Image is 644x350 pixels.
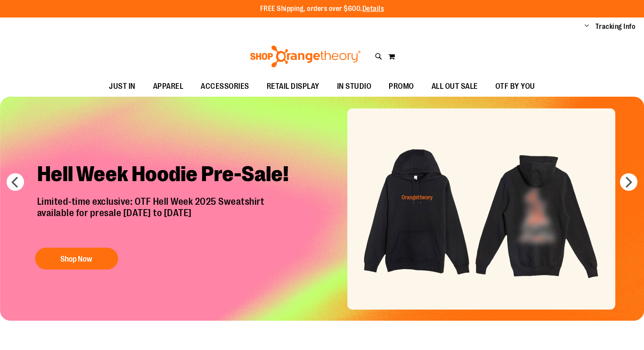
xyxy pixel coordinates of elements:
button: next [620,173,637,191]
h2: Hell Week Hoodie Pre-Sale! [31,154,304,196]
button: Shop Now [35,248,118,269]
span: OTF BY YOU [495,77,535,96]
span: APPAREL [153,77,184,96]
span: IN STUDIO [337,77,372,96]
span: PROMO [389,77,414,96]
span: ACCESSORIES [201,77,249,96]
span: RETAIL DISPLAY [267,77,320,96]
img: Shop Orangetheory [249,45,362,67]
button: Account menu [585,22,589,31]
a: Details [362,5,384,13]
button: prev [7,173,24,191]
span: JUST IN [109,77,136,96]
span: ALL OUT SALE [432,77,478,96]
p: Limited-time exclusive: OTF Hell Week 2025 Sweatshirt available for presale [DATE] to [DATE] [31,196,304,239]
p: FREE Shipping, orders over $600. [260,4,384,14]
a: Tracking Info [595,22,636,31]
